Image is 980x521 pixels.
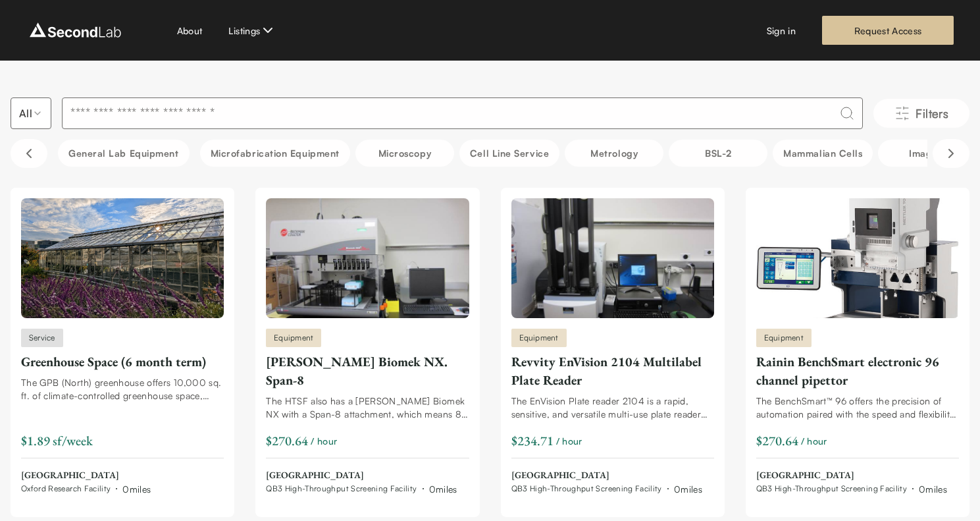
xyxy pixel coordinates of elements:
[511,483,662,494] span: QB3 High-Throughput Screening Facility
[177,24,203,38] a: About
[11,97,51,129] button: Select listing type
[756,395,959,421] div: The BenchSmart™ 96 offers the precision of automation paired with the speed and flexibility of ma...
[756,469,947,482] span: [GEOGRAPHIC_DATA]
[11,139,47,168] button: Scroll left
[756,198,959,496] a: Rainin BenchSmart electronic 96 channel pipettorEquipmentRainin BenchSmart electronic 96 channel ...
[565,140,663,167] button: Metrology
[756,198,959,318] img: Rainin BenchSmart electronic 96 channel pipettor
[21,376,224,402] div: The GPB (North) greenhouse offers 10,000 sq. ft. of climate-controlled greenhouse space, shared h...
[21,198,224,496] a: Greenhouse Space (6 month term)ServiceGreenhouse Space (6 month term)The GPB (North) greenhouse o...
[266,431,308,450] div: $270.64
[878,140,977,167] button: Imaging
[511,431,554,450] div: $234.71
[29,332,55,344] span: Service
[21,352,224,371] div: Greenhouse Space (6 month term)
[511,469,702,482] span: [GEOGRAPHIC_DATA]
[266,198,469,318] img: Beckman-Coulter Biomek NX. Span-8
[916,104,948,123] span: Filters
[669,140,767,167] button: BSL-2
[511,198,714,318] img: Revvity EnVision 2104 Multilabel Plate Reader
[122,482,151,496] div: 0 miles
[873,99,969,128] button: Filters
[767,24,796,38] a: Sign in
[21,469,151,482] span: [GEOGRAPHIC_DATA]
[266,352,469,389] div: [PERSON_NAME] Biomek NX. Span-8
[21,432,93,449] span: $1.89 sf/week
[21,483,111,494] span: Oxford Research Facility
[511,395,714,421] div: The EnVision Plate reader 2104 is a rapid, sensitive, and versatile multi-use plate reader that a...
[311,434,337,448] span: / hour
[822,16,954,45] a: Request Access
[756,431,798,450] div: $270.64
[801,434,827,448] span: / hour
[266,483,417,494] span: QB3 High-Throughput Screening Facility
[674,482,702,496] div: 0 miles
[200,140,350,167] button: Microfabrication Equipment
[429,482,457,496] div: 0 miles
[459,140,559,167] button: Cell line service
[274,332,313,344] span: Equipment
[266,198,469,496] a: Beckman-Coulter Biomek NX. Span-8Equipment[PERSON_NAME] Biomek NX. Span-8The HTSF also has a [PER...
[511,198,714,496] a: Revvity EnVision 2104 Multilabel Plate ReaderEquipmentRevvity EnVision 2104 Multilabel Plate Read...
[26,20,124,41] img: logo
[519,332,559,344] span: Equipment
[556,434,582,448] span: / hour
[21,198,224,318] img: Greenhouse Space (6 month term)
[773,140,873,167] button: Mammalian Cells
[756,352,959,389] div: Rainin BenchSmart electronic 96 channel pipettor
[266,395,469,421] div: The HTSF also has a [PERSON_NAME] Biomek NX with a Span-8 attachment, which means 8 independently...
[266,469,457,482] span: [GEOGRAPHIC_DATA]
[511,352,714,389] div: Revvity EnVision 2104 Multilabel Plate Reader
[764,332,804,344] span: Equipment
[355,140,454,167] button: Microscopy
[756,483,907,494] span: QB3 High-Throughput Screening Facility
[58,140,190,167] button: General Lab equipment
[228,22,276,38] button: Listings
[919,482,947,496] div: 0 miles
[933,139,969,168] button: Scroll right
